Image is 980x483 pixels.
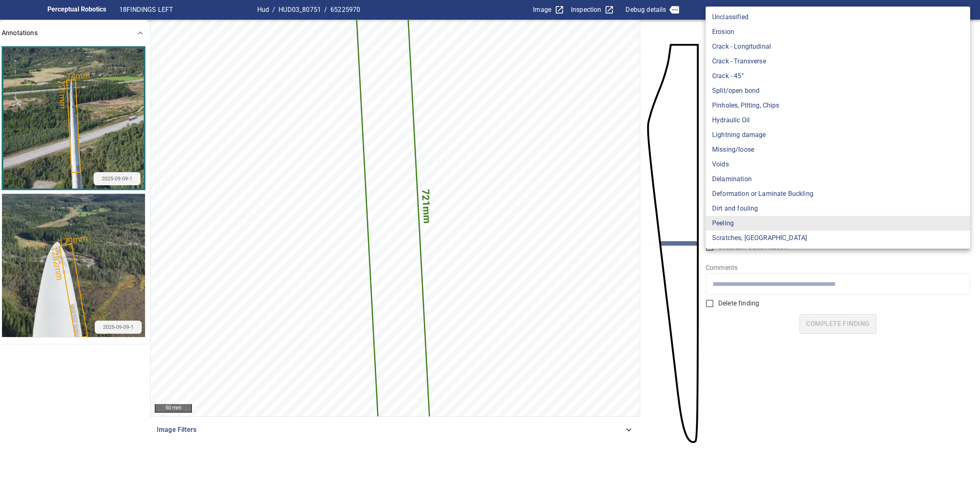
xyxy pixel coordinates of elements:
[706,113,970,128] li: Hydraulic Oil
[706,10,970,25] li: Unclassified
[706,128,970,142] li: Lightning damage
[706,39,970,54] li: Crack - Longitudinal
[706,201,970,216] li: Dirt and fouling
[706,98,970,113] li: Pinholes, Pitting, Chips
[706,231,970,245] li: Scratches, [GEOGRAPHIC_DATA]
[706,172,970,186] li: Delamination
[706,83,970,98] li: Split/open bond
[706,69,970,83] li: Crack - 45°
[706,54,970,69] li: Crack - Transverse
[706,186,970,201] li: Deformation or Laminate Buckling
[706,25,970,39] li: Erosion
[706,142,970,157] li: Missing/loose
[706,216,970,231] li: Peeling
[706,157,970,172] li: Voids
